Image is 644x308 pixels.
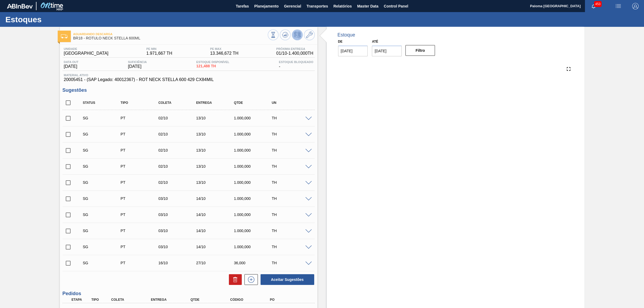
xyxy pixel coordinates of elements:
span: 453 [594,1,602,7]
div: 13/10/2025 [195,116,238,120]
div: Coleta [110,298,155,302]
div: 1.000,000 [233,148,276,152]
div: 36,000 [233,261,276,265]
div: Pedido de Transferência [119,212,162,217]
span: [GEOGRAPHIC_DATA] [64,51,109,56]
span: Estoque Bloqueado [279,60,313,64]
img: userActions [615,3,621,9]
div: Nova sugestão [242,274,258,285]
span: Master Data [357,3,378,9]
span: [DATE] [64,64,79,69]
div: Etapa [70,298,92,302]
div: 13/10/2025 [195,132,238,136]
div: Pedido de Transferência [119,196,162,201]
span: Control Panel [384,3,408,9]
div: 02/10/2025 [157,148,200,152]
span: Relatórios [333,3,352,9]
span: 1.971,667 TH [146,51,172,56]
div: 02/10/2025 [157,132,200,136]
button: Desprogramar Estoque [292,30,303,40]
div: Status [82,101,125,105]
div: TH [270,148,313,152]
div: Entrega [195,101,238,105]
div: - [277,60,314,69]
div: Sugestão Criada [82,116,125,120]
span: Planejamento [254,3,279,9]
div: Pedido de Transferência [119,180,162,185]
div: Sugestão Criada [82,164,125,168]
div: TH [270,212,313,217]
span: 20005451 - (SAP Legado: 40012367) - ROT NECK STELLA 600 429 CX84MIL [64,77,313,82]
h1: Estoques [5,16,101,23]
span: Tarefas [236,3,249,9]
div: Aceitar Sugestões [258,274,315,285]
div: 27/10/2025 [195,261,238,265]
div: 13/10/2025 [195,180,238,185]
span: Gerencial [284,3,301,9]
div: Sugestão Criada [82,212,125,217]
span: Data out [64,60,79,64]
button: Notificações [585,2,602,10]
img: Logout [632,3,639,9]
div: Qtde [233,101,276,105]
div: Sugestão Criada [82,196,125,201]
div: Sugestão Criada [82,148,125,152]
div: 13/10/2025 [195,164,238,168]
img: TNhmsLtSVTkK8tSr43FrP2fwEKptu5GPRR3wAAAABJRU5ErkJggg== [7,4,33,9]
input: dd/mm/yyyy [372,46,402,56]
div: TH [270,164,313,168]
div: Pedido de Transferência [119,116,162,120]
h3: Sugestões [63,87,315,93]
span: BR18 - RÓTULO NECK STELLA 600ML [73,36,268,40]
div: Qtde [189,298,234,302]
div: Pedido de Transferência [119,261,162,265]
span: 13.346,672 TH [210,51,239,56]
img: Ícone [61,34,68,38]
div: TH [270,229,313,233]
div: Excluir Sugestões [226,274,242,285]
div: 1.000,000 [233,245,276,249]
div: 14/10/2025 [195,245,238,249]
h3: Pedidos [63,291,315,296]
div: Sugestão Criada [82,229,125,233]
div: 1.000,000 [233,212,276,217]
span: Suficiência [128,60,147,64]
button: Visão Geral dos Estoques [268,30,279,40]
span: PE MIN [146,47,172,50]
div: 1.000,000 [233,180,276,185]
div: TH [270,196,313,201]
div: 16/10/2025 [157,261,200,265]
span: PE MAX [210,47,239,50]
div: 1.000,000 [233,116,276,120]
div: 13/10/2025 [195,148,238,152]
span: Estoque Disponível [196,60,229,64]
div: 02/10/2025 [157,116,200,120]
div: TH [270,245,313,249]
div: Pedido de Transferência [119,132,162,136]
div: Sugestão Criada [82,180,125,185]
div: 14/10/2025 [195,196,238,201]
div: 1.000,000 [233,164,276,168]
div: TH [270,116,313,120]
div: 03/10/2025 [157,212,200,217]
div: UN [270,101,313,105]
div: TH [270,261,313,265]
div: 03/10/2025 [157,245,200,249]
div: Sugestão Criada [82,261,125,265]
div: 02/10/2025 [157,164,200,168]
span: Transportes [306,3,328,9]
div: 02/10/2025 [157,180,200,185]
div: Estoque [338,32,355,38]
button: Ir ao Master Data / Geral [304,30,315,40]
div: PO [269,298,314,302]
div: TH [270,180,313,185]
div: TH [270,132,313,136]
div: Sugestão Criada [82,245,125,249]
div: 1.000,000 [233,132,276,136]
div: Coleta [157,101,200,105]
div: Pedido de Transferência [119,148,162,152]
span: Aguardando Descarga [73,32,268,36]
span: 01/10 - 1.400,000 TH [276,51,313,56]
div: Entrega [149,298,195,302]
button: Filtro [405,45,435,56]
